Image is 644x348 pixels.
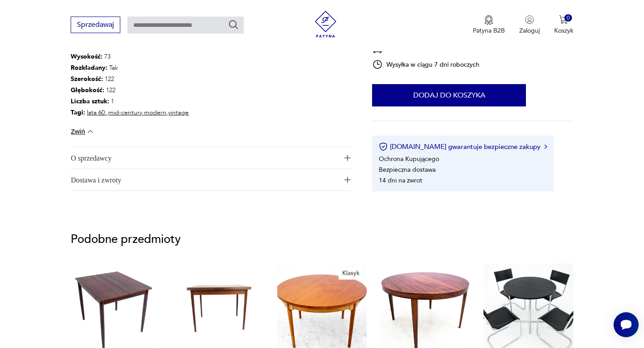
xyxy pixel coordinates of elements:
[473,15,505,35] a: Ikona medaluPatyna B2B
[519,26,540,35] p: Zaloguj
[71,127,94,136] button: Zwiń
[71,64,107,72] b: Rozkładany :
[484,15,493,25] img: Ikona medalu
[379,154,439,163] li: Ochrona Kupującego
[71,96,191,107] p: 1
[554,26,573,35] p: Koszyk
[372,84,526,106] button: Dodaj do koszyka
[525,15,534,24] img: Ikonka użytkownika
[228,19,239,30] button: Szukaj
[71,234,573,245] p: Podobne przedmioty
[544,144,547,149] img: Ikona strzałki w prawo
[168,108,189,117] a: vintage
[71,108,85,117] b: Tagi:
[71,73,191,85] p: 122
[108,108,166,117] a: mid-century modern
[71,52,102,61] b: Wysokość :
[71,169,338,191] span: Dostawa i zwroty
[71,17,120,33] button: Sprzedawaj
[564,14,572,22] div: 0
[344,155,351,161] img: Ikona plusa
[473,15,505,35] button: Patyna B2B
[71,22,120,29] a: Sprzedawaj
[379,165,436,174] li: Bezpieczna dostawa
[71,75,103,83] b: Szerokość :
[71,107,191,118] p: , ,
[554,15,573,35] button: 0Koszyk
[473,26,505,35] p: Patyna B2B
[71,86,104,94] b: Głębokość :
[372,59,479,70] div: Wysyłka w ciągu 7 dni roboczych
[379,142,388,151] img: Ikona certyfikatu
[519,15,540,35] button: Zaloguj
[86,127,95,136] img: chevron down
[559,15,568,24] img: Ikona koszyka
[344,177,351,183] img: Ikona plusa
[71,85,191,96] p: 122
[71,97,109,106] b: Liczba sztuk:
[71,169,351,191] button: Ikona plusaDostawa i zwroty
[614,312,639,337] iframe: Smartsupp widget button
[379,176,422,184] li: 14 dni na zwrot
[71,147,351,169] button: Ikona plusaO sprzedawcy
[312,11,339,38] img: Patyna - sklep z meblami i dekoracjami vintage
[87,108,106,117] a: lata 60.
[71,147,338,169] span: O sprzedawcy
[71,62,191,73] p: Tak
[71,51,191,62] p: 73
[379,142,547,151] button: [DOMAIN_NAME] gwarantuje bezpieczne zakupy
